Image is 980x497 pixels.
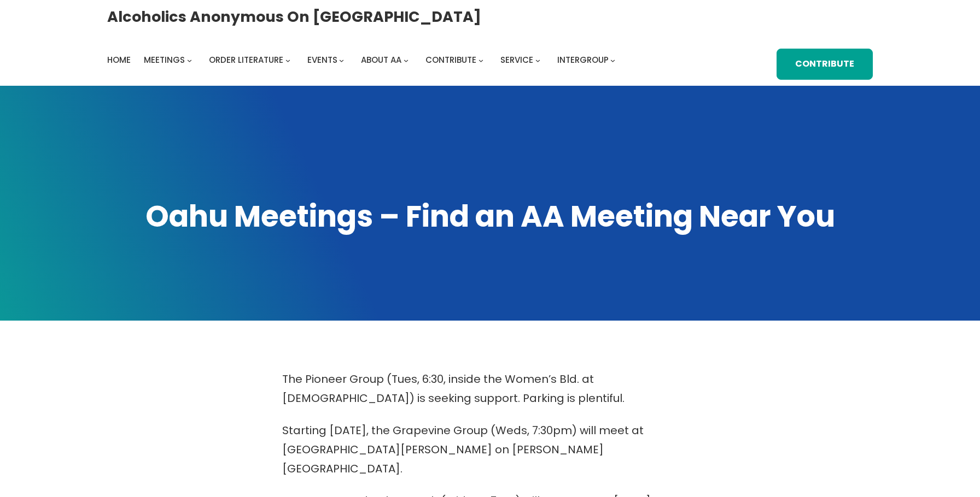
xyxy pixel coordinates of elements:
[777,49,873,80] a: Contribute
[107,4,481,29] a: Alcoholics Anonymous on [GEOGRAPHIC_DATA]
[285,58,290,63] button: Order Literature submenu
[610,58,615,63] button: Intergroup submenu
[535,58,540,63] button: Service submenu
[339,58,344,63] button: Events submenu
[107,197,873,236] h1: Oahu Meetings – Find an AA Meeting Near You
[479,58,483,63] button: Contribute submenu
[361,54,401,66] span: About AA
[144,54,185,66] span: Meetings
[500,52,533,68] a: Service
[557,52,609,68] a: Intergroup
[307,54,337,66] span: Events
[282,370,698,408] p: The Pioneer Group (Tues, 6:30, inside the Women’s Bld. at [DEMOGRAPHIC_DATA]) is seeking support....
[107,52,619,68] nav: Intergroup
[107,52,131,68] a: Home
[187,58,192,63] button: Meetings submenu
[425,54,476,66] span: Contribute
[557,54,609,66] span: Intergroup
[307,52,337,68] a: Events
[404,58,409,63] button: About AA submenu
[500,54,533,66] span: Service
[144,52,185,68] a: Meetings
[282,421,698,478] p: Starting [DATE], the Grapevine Group (Weds, 7:30pm) will meet at [GEOGRAPHIC_DATA][PERSON_NAME] o...
[107,54,131,66] span: Home
[425,52,476,68] a: Contribute
[209,54,283,66] span: Order Literature
[361,52,401,68] a: About AA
